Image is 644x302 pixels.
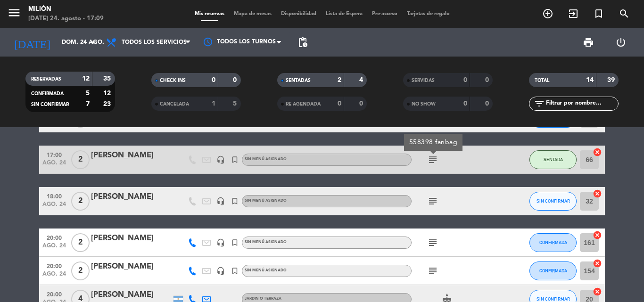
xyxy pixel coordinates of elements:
div: [PERSON_NAME] [91,149,171,162]
div: Milión [28,5,104,14]
i: power_settings_new [615,37,627,48]
span: SIN CONFIRMAR [537,296,570,302]
div: [PERSON_NAME] [91,232,171,245]
span: NO SHOW [412,102,436,106]
i: filter_list [534,98,545,109]
span: 2 [71,233,90,252]
strong: 5 [233,100,239,107]
i: headset_mic [216,238,225,247]
span: 20:00 [42,232,66,243]
i: exit_to_app [568,8,579,19]
span: 2 [71,192,90,211]
i: turned_in_not [593,8,604,19]
button: CONFIRMADA [529,233,577,252]
div: [PERSON_NAME] [91,191,171,203]
div: [DATE] 24. agosto - 17:09 [28,14,104,24]
div: LOG OUT [604,28,637,57]
strong: 0 [233,77,239,83]
span: pending_actions [297,37,308,48]
i: cancel [593,259,602,268]
strong: 0 [485,100,491,107]
span: Todos los servicios [122,39,187,46]
span: Pre-acceso [367,11,402,16]
strong: 5 [86,90,90,97]
span: 20:00 [42,288,66,299]
i: cancel [593,287,602,296]
span: SIN CONFIRMAR [537,198,570,204]
span: 2 [71,150,90,169]
span: CONFIRMADA [539,240,567,245]
span: ago. 24 [42,160,66,171]
i: menu [7,6,21,20]
span: CHECK INS [160,78,186,83]
i: cancel [593,189,602,198]
strong: 12 [103,90,113,97]
i: subject [427,196,438,207]
div: [PERSON_NAME] [91,261,171,273]
strong: 12 [82,75,90,82]
strong: 14 [586,77,594,83]
strong: 0 [485,77,491,83]
i: turned_in_not [231,155,239,164]
i: turned_in_not [231,238,239,247]
i: headset_mic [216,197,225,205]
span: Sin menú asignado [245,199,287,203]
strong: 7 [86,101,90,107]
button: menu [7,6,21,23]
i: subject [427,237,438,248]
i: [DATE] [7,32,57,53]
span: JARDIN o TERRAZA [245,297,281,301]
span: 18:00 [42,190,66,201]
span: ago. 24 [42,271,66,282]
strong: 35 [103,75,113,82]
input: Filtrar por nombre... [545,98,618,109]
span: RE AGENDADA [286,102,321,106]
strong: 0 [463,100,467,107]
i: turned_in_not [231,197,239,205]
strong: 23 [103,101,113,107]
strong: 0 [463,77,467,83]
button: CONFIRMADA [529,261,577,280]
span: 20:00 [42,260,66,271]
i: cancel [593,230,602,240]
span: 2 [71,261,90,280]
span: Mapa de mesas [229,11,276,16]
i: headset_mic [216,155,225,164]
strong: 0 [212,77,215,83]
div: 558398 fanbag [409,138,458,147]
span: print [583,37,594,48]
button: SIN CONFIRMAR [529,192,577,211]
strong: 39 [607,77,617,83]
span: 17:00 [42,149,66,160]
span: SIN CONFIRMAR [31,102,69,107]
i: arrow_drop_down [88,37,99,48]
span: Sin menú asignado [245,157,287,161]
strong: 1 [212,100,215,107]
strong: 4 [359,77,365,83]
span: CONFIRMADA [539,268,567,273]
strong: 0 [338,100,341,107]
span: SENTADAS [286,78,311,83]
span: Sin menú asignado [245,269,287,272]
span: RESERVADAS [31,77,61,82]
div: [PERSON_NAME] [91,289,171,301]
span: SERVIDAS [412,78,435,83]
i: search [619,8,630,19]
i: cancel [593,147,602,157]
span: TOTAL [535,78,549,83]
i: subject [427,265,438,277]
i: headset_mic [216,267,225,275]
span: Tarjetas de regalo [402,11,454,16]
button: SENTADA [529,150,577,169]
span: CANCELADA [160,102,189,106]
strong: 2 [338,77,341,83]
span: ago. 24 [42,243,66,253]
span: ago. 24 [42,201,66,212]
span: Sin menú asignado [245,240,287,244]
strong: 0 [359,100,365,107]
span: Lista de Espera [321,11,367,16]
span: CONFIRMADA [31,91,64,96]
span: Disponibilidad [276,11,321,16]
i: add_circle_outline [542,8,553,19]
i: subject [427,154,438,165]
